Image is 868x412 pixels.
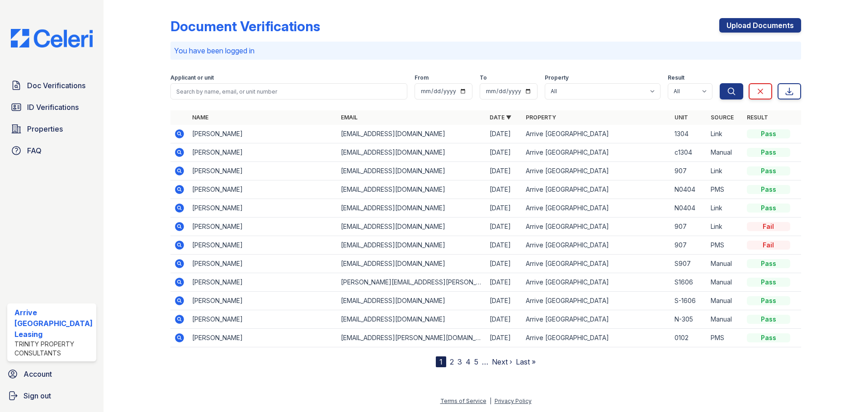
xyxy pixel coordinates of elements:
td: [PERSON_NAME] [189,236,337,255]
td: [PERSON_NAME] [189,329,337,347]
a: Unit [675,114,688,121]
label: From [415,74,429,81]
td: [EMAIL_ADDRESS][DOMAIN_NAME] [337,180,486,199]
td: 0102 [671,329,707,347]
td: [EMAIL_ADDRESS][DOMAIN_NAME] [337,125,486,143]
div: Pass [747,259,790,268]
td: S907 [671,255,707,273]
td: [EMAIL_ADDRESS][DOMAIN_NAME] [337,255,486,273]
td: S-1606 [671,292,707,310]
td: [DATE] [486,143,522,162]
span: ID Verifications [27,102,79,113]
a: 3 [458,357,462,366]
td: Arrive [GEOGRAPHIC_DATA] [522,125,671,143]
label: Result [668,74,684,81]
span: … [482,356,488,367]
a: Result [747,114,768,121]
a: Terms of Service [440,398,486,404]
p: You have been logged in [174,45,797,56]
td: [EMAIL_ADDRESS][DOMAIN_NAME] [337,218,486,236]
td: [EMAIL_ADDRESS][DOMAIN_NAME] [337,162,486,180]
td: PMS [707,180,743,199]
td: Manual [707,273,743,292]
td: [PERSON_NAME] [189,292,337,310]
a: Upload Documents [719,18,801,33]
td: Link [707,218,743,236]
td: N0404 [671,199,707,218]
input: Search by name, email, or unit number [170,83,407,99]
div: | [490,398,491,404]
a: FAQ [7,142,96,160]
a: 4 [466,357,471,366]
td: [PERSON_NAME] [189,180,337,199]
td: [PERSON_NAME] [189,125,337,143]
img: CE_Logo_Blue-a8612792a0a2168367f1c8372b55b34899dd931a85d93a1a3d3e32e68fde9ad4.png [4,29,100,47]
div: Pass [747,185,790,194]
div: Fail [747,222,790,231]
td: c1304 [671,143,707,162]
td: [DATE] [486,292,522,310]
td: [EMAIL_ADDRESS][DOMAIN_NAME] [337,199,486,218]
label: Property [545,74,569,81]
td: PMS [707,236,743,255]
td: [DATE] [486,162,522,180]
td: 907 [671,218,707,236]
td: Link [707,162,743,180]
td: [PERSON_NAME] [189,143,337,162]
div: Pass [747,315,790,324]
td: Arrive [GEOGRAPHIC_DATA] [522,236,671,255]
td: [PERSON_NAME][EMAIL_ADDRESS][PERSON_NAME][DOMAIN_NAME] [337,273,486,292]
td: N0404 [671,180,707,199]
td: Arrive [GEOGRAPHIC_DATA] [522,218,671,236]
td: N-305 [671,310,707,329]
a: Properties [7,120,96,138]
td: Arrive [GEOGRAPHIC_DATA] [522,143,671,162]
div: Document Verifications [170,18,320,34]
td: Link [707,199,743,218]
span: Doc Verifications [27,80,85,91]
td: [DATE] [486,310,522,329]
span: Account [24,369,52,379]
td: [PERSON_NAME] [189,310,337,329]
td: [PERSON_NAME] [189,273,337,292]
td: PMS [707,329,743,347]
a: Email [341,114,358,121]
a: Last » [516,357,536,366]
td: 1304 [671,125,707,143]
button: Sign out [4,387,100,405]
td: Arrive [GEOGRAPHIC_DATA] [522,199,671,218]
td: Manual [707,143,743,162]
div: 1 [436,356,446,367]
a: 2 [450,357,454,366]
td: Arrive [GEOGRAPHIC_DATA] [522,329,671,347]
div: Pass [747,333,790,342]
td: [DATE] [486,180,522,199]
td: Arrive [GEOGRAPHIC_DATA] [522,180,671,199]
td: Manual [707,310,743,329]
div: Pass [747,296,790,305]
a: Property [526,114,556,121]
a: ID Verifications [7,98,96,116]
td: S1606 [671,273,707,292]
td: [EMAIL_ADDRESS][PERSON_NAME][DOMAIN_NAME] [337,329,486,347]
td: [DATE] [486,273,522,292]
td: [DATE] [486,255,522,273]
td: [DATE] [486,199,522,218]
div: Pass [747,278,790,287]
td: Manual [707,255,743,273]
td: [PERSON_NAME] [189,162,337,180]
td: [PERSON_NAME] [189,218,337,236]
a: 5 [474,357,478,366]
span: Sign out [24,390,51,401]
a: Name [192,114,208,121]
td: [DATE] [486,125,522,143]
a: Source [711,114,734,121]
td: [EMAIL_ADDRESS][DOMAIN_NAME] [337,310,486,329]
td: 907 [671,162,707,180]
td: [DATE] [486,236,522,255]
div: Arrive [GEOGRAPHIC_DATA] Leasing [14,307,93,340]
td: [EMAIL_ADDRESS][DOMAIN_NAME] [337,236,486,255]
td: [DATE] [486,218,522,236]
a: Date ▼ [490,114,511,121]
div: Pass [747,129,790,138]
